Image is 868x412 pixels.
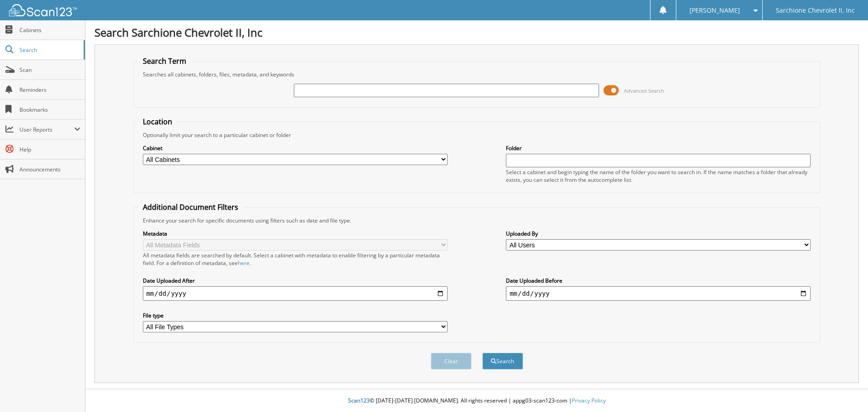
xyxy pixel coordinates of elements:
label: Date Uploaded After [143,277,448,284]
span: Scan [19,66,80,74]
span: Advanced Search [624,87,664,94]
legend: Additional Document Filters [138,202,243,212]
span: Sarchione Chevrolet II, Inc [776,8,855,13]
span: Search [19,46,79,54]
input: start [143,286,448,301]
input: end [506,286,811,301]
label: Date Uploaded Before [506,277,811,284]
span: Cabinets [19,26,80,34]
div: Searches all cabinets, folders, files, metadata, and keywords [138,71,816,78]
span: Bookmarks [19,106,80,114]
img: scan123-logo-white.svg [9,4,77,16]
div: All metadata fields are searched by default. Select a cabinet with metadata to enable filtering b... [143,251,448,267]
div: Select a cabinet and begin typing the name of the folder you want to search in. If the name match... [506,168,811,184]
legend: Search Term [138,56,191,66]
span: User Reports [19,126,74,133]
label: File type [143,312,448,319]
span: [PERSON_NAME] [689,8,740,13]
legend: Location [138,117,177,127]
span: Announcements [19,166,80,173]
label: Folder [506,144,811,152]
button: Search [482,353,523,369]
span: Scan123 [348,397,370,404]
label: Uploaded By [506,230,811,237]
div: © [DATE]-[DATE] [DOMAIN_NAME]. All rights reserved | appg03-scan123-com | [85,390,868,412]
button: Clear [431,353,472,369]
a: Privacy Policy [572,397,606,404]
div: Enhance your search for specific documents using filters such as date and file type. [138,217,816,224]
h1: Search Sarchione Chevrolet II, Inc [94,25,859,40]
span: Reminders [19,86,80,94]
span: Help [19,146,80,153]
a: here [238,259,250,267]
div: Optionally limit your search to a particular cabinet or folder [138,131,816,139]
label: Metadata [143,230,448,237]
label: Cabinet [143,144,448,152]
